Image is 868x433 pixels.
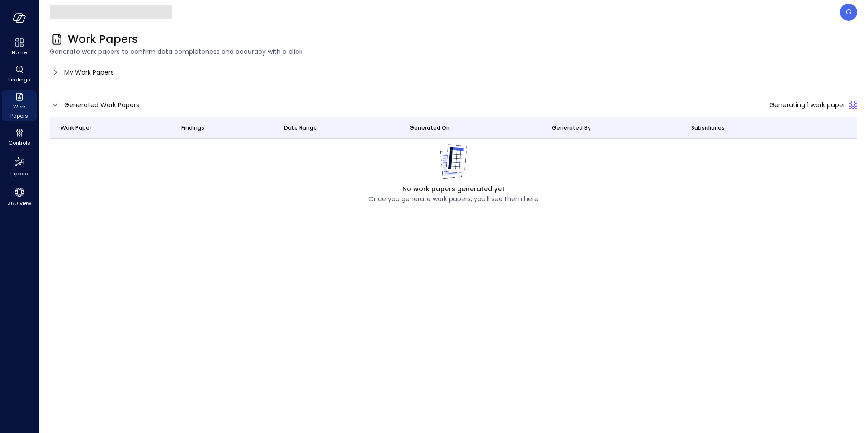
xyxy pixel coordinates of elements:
span: Controls [9,138,30,147]
span: Date Range [284,123,317,132]
span: Generate work papers to confirm data completeness and accuracy with a click [50,47,857,56]
p: G [846,7,852,18]
span: Generating 1 work paper [769,100,845,110]
span: Work Papers [68,32,138,47]
span: Explore [10,169,28,178]
div: Sliding puzzle loader [849,101,857,109]
span: Subsidiaries [691,123,725,132]
div: Guy Zilberberg [840,4,857,21]
span: Generated By [552,123,591,132]
span: Findings [181,123,204,132]
span: 360 View [8,199,31,208]
span: Once you generate work papers, you'll see them here [368,194,538,204]
div: Controls [2,127,37,148]
span: Work Paper [61,123,91,132]
div: Explore [2,154,37,179]
div: Work Papers [2,90,37,121]
span: Generated On [410,123,450,132]
span: Findings [8,75,30,84]
span: Generated Work Papers [64,100,139,110]
span: Work Papers [5,102,33,120]
div: Home [2,36,37,58]
span: My Work Papers [64,67,114,77]
div: 360 View [2,184,37,209]
span: No work papers generated yet [402,184,505,194]
span: Home [12,48,27,57]
div: Findings [2,63,37,85]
